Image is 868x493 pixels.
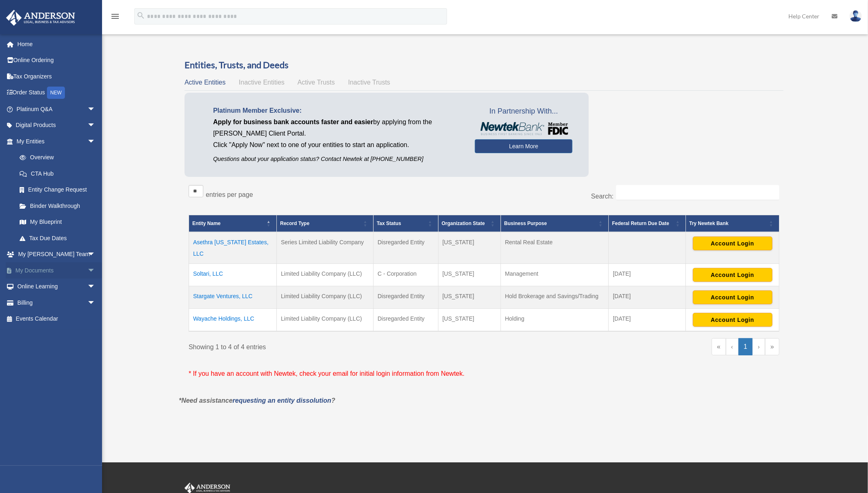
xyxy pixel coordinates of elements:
td: Rental Real Estate [501,232,608,264]
a: First [712,338,726,355]
a: requesting an entity dissolution [233,397,332,404]
i: search [136,11,145,20]
span: Federal Return Due Date [612,221,669,226]
a: Order StatusNEW [6,85,108,101]
span: arrow_drop_down [87,117,104,134]
span: In Partnership With... [475,105,572,118]
td: Disregarded Entity [373,232,438,264]
a: Tax Organizers [6,68,108,85]
span: arrow_drop_down [87,294,104,311]
p: by applying from the [PERSON_NAME] Client Portal. [213,116,463,139]
i: menu [110,11,120,21]
span: Inactive Entities [239,79,285,86]
td: Hold Brokerage and Savings/Trading [501,286,608,309]
em: *Need assistance ? [179,397,335,404]
a: Previous [726,338,739,355]
a: Account Login [693,271,772,278]
a: Account Login [693,240,772,246]
a: Online Ordering [6,52,108,69]
span: arrow_drop_down [87,279,104,295]
span: Inactive Trusts [348,79,390,86]
td: Disregarded Entity [373,286,438,309]
span: Active Entities [185,79,225,86]
a: Learn More [475,139,572,153]
h3: Entities, Trusts, and Deeds [185,59,783,71]
a: Account Login [693,316,772,323]
a: CTA Hub [11,165,104,182]
span: Entity Name [192,221,220,226]
p: Platinum Member Exclusive: [213,105,463,116]
a: My Blueprint [11,214,104,230]
label: entries per page [206,191,253,198]
p: * If you have an account with Newtek, check your email for initial login information from Newtek. [189,368,779,379]
a: Overview [11,149,100,166]
th: Tax Status: Activate to sort [373,215,438,232]
span: Business Purpose [504,221,547,226]
button: Account Login [693,290,772,304]
td: Series Limited Liability Company [277,232,374,264]
button: Account Login [693,236,772,250]
th: Organization State: Activate to sort [438,215,501,232]
td: [US_STATE] [438,232,501,264]
span: arrow_drop_down [87,101,104,118]
td: [DATE] [609,309,686,332]
span: arrow_drop_down [87,246,104,263]
span: arrow_drop_down [87,133,104,150]
a: Last [765,338,779,355]
button: Account Login [693,268,772,282]
td: [US_STATE] [438,264,501,286]
td: [DATE] [609,264,686,286]
th: Entity Name: Activate to invert sorting [189,215,277,232]
span: Active Trusts [298,79,335,86]
a: Account Login [693,294,772,300]
td: [US_STATE] [438,286,501,309]
label: Search: [591,193,614,200]
th: Record Type: Activate to sort [277,215,374,232]
a: Home [6,36,108,52]
a: Platinum Q&Aarrow_drop_down [6,101,108,117]
td: Disregarded Entity [373,309,438,332]
span: Apply for business bank accounts faster and easier [213,118,373,125]
td: Stargate Ventures, LLC [189,286,277,309]
td: Soltari, LLC [189,264,277,286]
a: menu [110,14,120,21]
a: Digital Productsarrow_drop_down [6,117,108,134]
img: NewtekBankLogoSM.png [479,122,568,135]
th: Try Newtek Bank : Activate to sort [686,215,779,232]
a: Online Learningarrow_drop_down [6,279,108,295]
a: Binder Walkthrough [11,198,104,214]
span: Tax Status [377,221,401,226]
td: [DATE] [609,286,686,309]
a: Next [752,338,765,355]
span: Record Type [280,221,309,226]
a: My [PERSON_NAME] Teamarrow_drop_down [6,246,108,263]
td: Limited Liability Company (LLC) [277,264,374,286]
img: Anderson Advisors Platinum Portal [4,10,78,26]
td: C - Corporation [373,264,438,286]
td: [US_STATE] [438,309,501,332]
th: Business Purpose: Activate to sort [501,215,608,232]
td: Asethra [US_STATE] Estates, LLC [189,232,277,264]
span: arrow_drop_down [87,262,104,279]
div: Try Newtek Bank [689,219,767,228]
td: Management [501,264,608,286]
span: Organization State [442,221,485,226]
a: Events Calendar [6,311,108,327]
td: Wayache Holdings, LLC [189,309,277,332]
a: My Documentsarrow_drop_down [6,262,108,279]
p: Questions about your application status? Contact Newtek at [PHONE_NUMBER] [213,154,463,164]
a: Entity Change Request [11,182,104,198]
a: 1 [739,338,753,355]
td: Limited Liability Company (LLC) [277,309,374,332]
div: Showing 1 to 4 of 4 entries [189,338,478,353]
a: My Entitiesarrow_drop_down [6,133,104,149]
img: User Pic [850,10,862,22]
p: Click "Apply Now" next to one of your entities to start an application. [213,139,463,151]
th: Federal Return Due Date: Activate to sort [609,215,686,232]
div: NEW [47,87,65,99]
a: Tax Due Dates [11,230,104,246]
td: Holding [501,309,608,332]
a: Billingarrow_drop_down [6,294,108,311]
td: Limited Liability Company (LLC) [277,286,374,309]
